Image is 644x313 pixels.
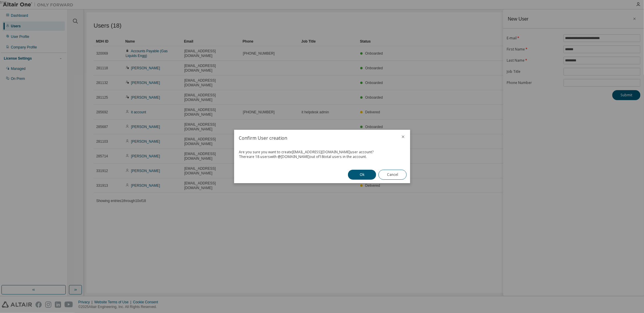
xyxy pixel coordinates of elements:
button: Ok [348,170,376,180]
h2: Confirm User creation [234,130,396,146]
button: Cancel [378,170,407,180]
div: There are 18 users with @ [DOMAIN_NAME] out of 18 total users in the account. [239,154,405,159]
div: Are you sure you want to create [EMAIL_ADDRESS][DOMAIN_NAME] user account? [239,150,405,154]
button: close [401,134,405,139]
